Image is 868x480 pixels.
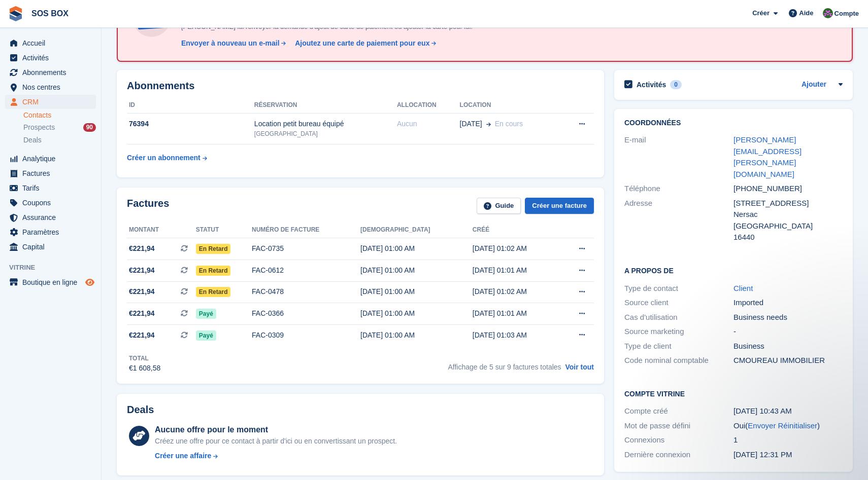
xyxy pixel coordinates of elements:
a: menu [5,152,96,166]
span: Tarifs [22,181,83,195]
span: €221,94 [129,243,155,254]
a: [PERSON_NAME][EMAIL_ADDRESS][PERSON_NAME][DOMAIN_NAME] [733,135,802,178]
a: Deals [23,135,96,145]
a: Client [733,284,753,292]
a: Créer une facture [525,198,594,214]
span: Créer [752,8,770,18]
div: [DATE] 01:00 AM [360,330,473,341]
a: menu [5,275,96,289]
div: Source marketing [624,326,733,338]
div: Connexions [624,434,733,446]
span: Boutique en ligne [22,275,83,289]
div: Ajoutez une carte de paiement pour eux [295,38,429,49]
h2: Deals [127,404,154,416]
span: Coupons [22,196,83,210]
div: [DATE] 10:43 AM [733,405,843,417]
div: - [733,326,843,338]
span: Analytique [22,152,83,166]
a: menu [5,240,96,254]
div: Code nominal comptable [624,355,733,366]
th: Créé [473,222,560,238]
span: [DATE] [460,119,482,129]
div: [DATE] 01:00 AM [360,265,473,276]
div: CMOUREAU IMMOBILIER [733,355,843,366]
div: FAC-0478 [252,286,360,297]
h2: A propos de [624,265,843,275]
span: €221,94 [129,308,155,319]
div: Imported [733,297,843,309]
th: Location [460,97,560,114]
div: Source client [624,297,733,309]
div: Aucun [397,119,460,129]
div: €1 608,58 [129,363,160,374]
div: Créer un abonnement [127,153,201,163]
a: menu [5,36,96,50]
span: Payé [196,330,216,341]
div: 0 [670,80,682,89]
a: Ajouter [802,79,826,91]
th: Réservation [254,97,397,114]
a: Ajoutez une carte de paiement pour eux [291,38,437,49]
div: Type de contact [624,283,733,294]
a: menu [5,95,96,109]
time: 2025-06-30 10:31:29 UTC [733,450,792,459]
div: Mot de passe défini [624,420,733,432]
div: [DATE] 01:02 AM [473,286,560,297]
th: ID [127,97,254,114]
a: SOS BOX [27,5,73,22]
th: Numéro de facture [252,222,360,238]
span: En retard [196,244,231,254]
span: Aide [799,8,813,18]
a: menu [5,225,96,239]
img: stora-icon-8386f47178a22dfd0bd8f6a31ec36ba5ce8667c1dd55bd0f319d3a0aa187defe.svg [8,6,23,21]
span: En retard [196,287,231,297]
a: Prospects 90 [23,122,96,133]
div: FAC-0309 [252,330,360,341]
div: [DATE] 01:02 AM [473,243,560,254]
div: [PHONE_NUMBER] [733,183,843,195]
span: Assurance [22,210,83,225]
h2: Coordonnées [624,119,843,127]
a: Créer une affaire [155,451,397,461]
span: Accueil [22,36,83,50]
span: Affichage de 5 sur 9 factures totales [448,363,561,371]
div: [DATE] 01:01 AM [473,308,560,319]
a: Boutique d'aperçu [84,276,96,288]
a: Contacts [23,110,96,120]
span: ( ) [745,421,820,430]
span: €221,94 [129,286,155,297]
div: [GEOGRAPHIC_DATA] [733,220,843,232]
div: [STREET_ADDRESS] [733,198,843,209]
a: menu [5,210,96,225]
h2: Activités [637,80,666,89]
div: Envoyer à nouveau un e-mail [181,38,280,49]
a: Voir tout [565,363,594,371]
div: Compte créé [624,405,733,417]
div: Business [733,341,843,352]
a: Guide [477,198,521,214]
th: Montant [127,222,196,238]
span: Nos centres [22,80,83,94]
th: Statut [196,222,252,238]
div: 76394 [127,119,254,129]
div: [GEOGRAPHIC_DATA] [254,129,397,138]
div: FAC-0366 [252,308,360,319]
span: €221,94 [129,330,155,341]
div: Type de client [624,341,733,352]
div: Nersac [733,209,843,220]
div: E-mail [624,134,733,180]
a: menu [5,166,96,180]
h2: Compte vitrine [624,388,843,398]
span: Activités [22,51,83,65]
span: Abonnements [22,65,83,80]
th: [DEMOGRAPHIC_DATA] [360,222,473,238]
div: Business needs [733,312,843,323]
a: menu [5,196,96,210]
span: Prospects [23,123,55,132]
a: Envoyer Réinitialiser [748,421,817,430]
div: 90 [83,123,96,132]
div: FAC-0612 [252,265,360,276]
div: Oui [733,420,843,432]
span: €221,94 [129,265,155,276]
h2: Abonnements [127,80,594,92]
